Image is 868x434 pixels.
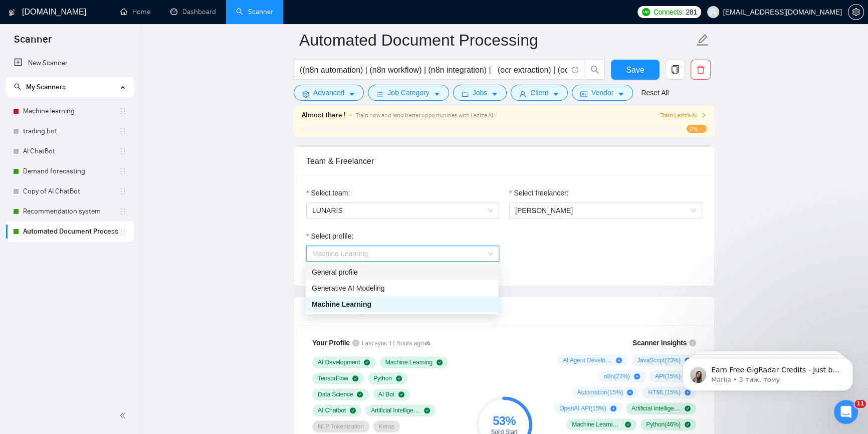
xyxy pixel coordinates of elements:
[453,85,507,101] button: folderJobscaret-down
[668,337,868,407] iframe: Intercom notifications повідомлення
[511,85,568,101] button: userClientcaret-down
[631,404,681,412] span: Artificial Intelligence ( 85 %)
[626,64,644,76] span: Save
[350,407,356,413] span: check-circle
[572,85,633,101] button: idcardVendorcaret-down
[848,4,864,20] button: setting
[661,111,707,120] button: Train Laziza AI
[6,121,134,141] li: trading bot
[701,112,707,118] span: right
[696,34,709,47] span: edit
[294,85,364,101] button: settingAdvancedcaret-down
[14,83,21,90] span: search
[572,420,621,428] span: Machine Learning ( 77 %)
[299,28,694,53] input: Scanner name...
[23,121,119,141] a: trading bot
[519,90,526,98] span: user
[385,358,432,366] span: Machine Learning
[23,181,119,201] a: Copy of AI ChatBot
[552,90,559,98] span: caret-down
[313,87,344,98] span: Advanced
[236,8,273,16] a: searchScanner
[585,65,604,74] span: search
[491,90,498,98] span: caret-down
[364,359,370,365] span: check-circle
[362,339,431,348] span: Last sync 11 hours ago
[376,90,383,98] span: bars
[591,87,613,98] span: Vendor
[318,358,360,366] span: AI Development
[616,357,622,363] span: plus-circle
[563,356,612,364] span: AI Agent Development ( 31 %)
[119,207,127,215] span: holder
[352,339,359,346] span: info-circle
[9,5,16,21] img: logo
[357,391,363,397] span: check-circle
[318,406,346,414] span: AI Chatbot
[685,421,691,427] span: check-circle
[6,222,134,242] li: Automated Document Processing
[311,231,353,242] span: Select profile:
[306,264,499,280] div: General profile
[119,187,127,195] span: holder
[848,8,863,16] span: setting
[398,391,404,397] span: check-circle
[170,8,216,16] a: dashboardDashboard
[848,8,864,16] a: setting
[654,7,684,18] span: Connects:
[610,405,616,411] span: plus-circle
[515,206,573,214] span: [PERSON_NAME]
[14,53,126,73] a: New Scanner
[666,65,685,74] span: copy
[637,356,681,364] span: JavaScript ( 23 %)
[23,101,119,121] a: Machine learning
[306,307,355,315] span: Profile Match
[710,9,717,16] span: user
[312,267,493,278] div: General profile
[318,374,348,382] span: TensorFlow
[379,422,394,430] span: Keras
[530,87,548,98] span: Client
[371,406,420,414] span: Artificial Intelligence
[302,90,309,98] span: setting
[318,390,353,398] span: Data Science
[312,284,385,292] span: Generative AI Modeling
[641,87,669,98] a: Reset All
[26,83,66,91] span: My Scanners
[686,7,697,18] span: 281
[306,147,702,175] div: Team & Freelancer
[23,161,119,181] a: Demand forecasting
[634,373,640,379] span: plus-circle
[604,372,630,380] span: n8n ( 23 %)
[627,389,633,395] span: plus-circle
[655,372,681,380] span: API ( 15 %)
[119,147,127,155] span: holder
[348,90,355,98] span: caret-down
[834,400,858,424] iframe: Intercom live chat
[302,110,346,121] span: Almost there !
[14,83,66,91] span: My Scanners
[665,60,685,80] button: copy
[625,421,631,427] span: check-circle
[6,53,134,73] li: New Scanner
[312,203,493,218] span: LUNARIS
[424,407,430,413] span: check-circle
[617,90,624,98] span: caret-down
[632,339,687,346] span: Scanner Insights
[120,8,150,16] a: homeHome
[585,60,605,80] button: search
[387,87,429,98] span: Job Category
[119,167,127,175] span: holder
[691,65,710,74] span: delete
[318,422,364,430] span: NLP Tokenization
[119,127,127,135] span: holder
[373,374,392,382] span: Python
[312,339,350,347] span: Your Profile
[300,64,567,76] input: Search Freelance Jobs...
[646,420,681,428] span: Python ( 46 %)
[648,388,680,396] span: HTML ( 15 %)
[356,112,496,119] span: Train now and land better opportunities with Laziza AI !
